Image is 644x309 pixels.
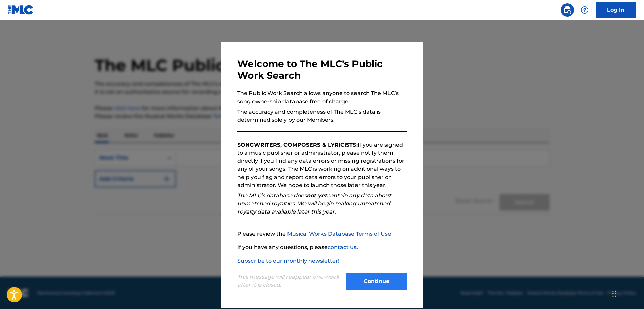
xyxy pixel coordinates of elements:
[237,192,391,215] em: The MLC’s database does contain any data about unmatched royalties. We will begin making unmatche...
[287,231,391,237] a: Musical Works Database Terms of Use
[581,6,589,14] img: help
[596,2,636,18] a: Log In
[307,192,327,199] strong: not yet
[237,142,358,148] strong: SONGWRITERS, COMPOSERS & LYRICISTS:
[612,283,616,304] div: Drag
[346,273,407,290] button: Continue
[237,141,407,189] p: If you are signed to a music publisher or administrator, please notify them directly if you find ...
[610,277,644,309] iframe: Chat Widget
[237,273,342,289] p: This message will reappear one week after it is closed.
[561,3,574,17] a: Public Search
[8,5,34,15] img: MLC Logo
[237,258,339,264] a: Subscribe to our monthly newsletter!
[578,3,591,17] div: Help
[237,243,407,252] p: If you have any questions, please .
[237,108,407,124] p: The accuracy and completeness of The MLC’s data is determined solely by our Members.
[237,89,407,106] p: The Public Work Search allows anyone to search The MLC’s song ownership database free of charge.
[237,58,407,81] h3: Welcome to The MLC's Public Work Search
[237,230,407,238] p: Please review the
[563,6,571,14] img: search
[328,244,357,250] a: contact us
